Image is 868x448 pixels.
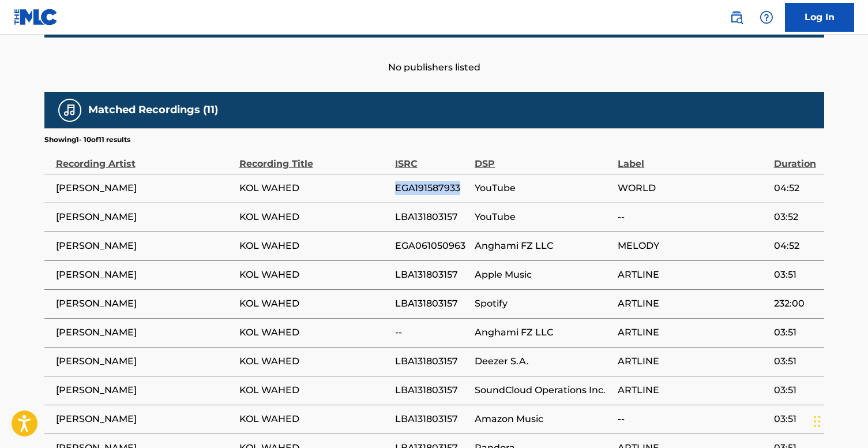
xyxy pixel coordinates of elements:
[395,145,469,171] div: ISRC
[395,239,469,253] span: EGA061050963
[725,6,748,29] a: Public Search
[56,210,234,224] span: [PERSON_NAME]
[56,239,234,253] span: [PERSON_NAME]
[810,393,868,448] iframe: Chat Widget
[760,10,773,24] img: help
[475,354,612,368] span: Deezer S.A.
[475,239,612,253] span: Anghami FZ LLC
[618,268,768,282] span: ARTLINE
[774,383,818,397] span: 03:51
[239,297,389,311] span: KOL WAHED
[618,239,768,253] span: MELODY
[56,181,234,195] span: [PERSON_NAME]
[774,239,818,253] span: 04:52
[395,354,469,368] span: LBA131803157
[239,268,389,282] span: KOL WAHED
[239,412,389,426] span: KOL WAHED
[475,145,612,171] div: DSP
[395,297,469,311] span: LBA131803157
[774,326,818,339] span: 03:51
[395,412,469,426] span: LBA131803157
[774,354,818,368] span: 03:51
[88,103,218,117] h5: Matched Recordings (11)
[475,383,612,397] span: SoundCloud Operations Inc.
[774,297,818,311] span: 232:00
[56,354,234,368] span: [PERSON_NAME]
[475,297,612,311] span: Spotify
[618,181,768,195] span: WORLD
[785,3,854,32] a: Log In
[774,145,818,171] div: Duration
[44,38,824,74] div: No publishers listed
[475,268,612,282] span: Apple Music
[239,210,389,224] span: KOL WAHED
[774,181,818,195] span: 04:52
[239,326,389,339] span: KOL WAHED
[14,9,58,25] img: MLC Logo
[56,326,234,339] span: [PERSON_NAME]
[774,210,818,224] span: 03:52
[44,135,130,145] p: Showing 1 - 10 of 11 results
[56,412,234,426] span: [PERSON_NAME]
[618,326,768,339] span: ARTLINE
[63,103,77,117] img: Matched Recordings
[56,145,234,171] div: Recording Artist
[475,181,612,195] span: YouTube
[774,412,818,426] span: 03:51
[475,412,612,426] span: Amazon Music
[239,354,389,368] span: KOL WAHED
[56,268,234,282] span: [PERSON_NAME]
[755,6,778,29] div: Help
[618,145,768,171] div: Label
[618,297,768,311] span: ARTLINE
[730,10,743,24] img: search
[395,181,469,195] span: EGA191587933
[239,383,389,397] span: KOL WAHED
[618,354,768,368] span: ARTLINE
[618,412,768,426] span: --
[395,383,469,397] span: LBA131803157
[814,404,821,439] div: Drag
[774,268,818,282] span: 03:51
[239,239,389,253] span: KOL WAHED
[395,210,469,224] span: LBA131803157
[618,383,768,397] span: ARTLINE
[239,145,389,171] div: Recording Title
[239,181,389,195] span: KOL WAHED
[475,210,612,224] span: YouTube
[618,210,768,224] span: --
[56,297,234,311] span: [PERSON_NAME]
[395,268,469,282] span: LBA131803157
[475,326,612,339] span: Anghami FZ LLC
[395,326,469,339] span: --
[56,383,234,397] span: [PERSON_NAME]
